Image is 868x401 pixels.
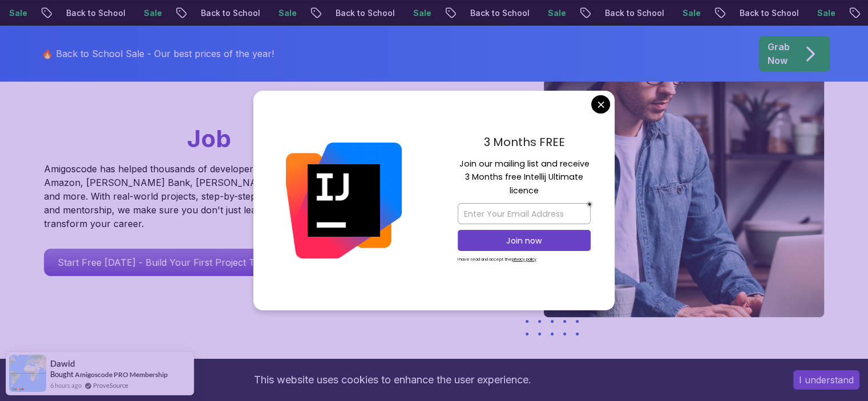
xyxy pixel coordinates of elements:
[24,7,102,19] p: Back to School
[793,370,859,390] button: Accept cookies
[159,7,236,19] p: Back to School
[563,7,640,19] p: Back to School
[42,47,274,60] p: 🔥 Back to School Sale - Our best prices of the year!
[102,7,138,19] p: Sale
[50,359,75,368] span: Dawid
[371,7,407,19] p: Sale
[44,23,358,155] h1: Go From Learning to Hired: Master Java, Spring Boot & Cloud Skills That Get You the
[640,7,677,19] p: Sale
[187,124,231,153] span: Job
[50,380,82,390] span: 6 hours ago
[775,7,812,19] p: Sale
[768,40,790,67] p: Grab Now
[44,162,318,230] p: Amigoscode has helped thousands of developers land roles at Amazon, [PERSON_NAME] Bank, [PERSON_N...
[9,367,776,392] div: This website uses cookies to enhance the user experience.
[75,370,168,379] a: Amigoscode PRO Membership
[293,7,371,19] p: Back to School
[697,7,775,19] p: Back to School
[506,7,542,19] p: Sale
[50,370,74,379] span: Bought
[428,7,506,19] p: Back to School
[9,355,46,392] img: provesource social proof notification image
[236,7,273,19] p: Sale
[93,380,128,390] a: ProveSource
[544,23,824,317] img: hero
[44,249,308,276] a: Start Free [DATE] - Build Your First Project This Week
